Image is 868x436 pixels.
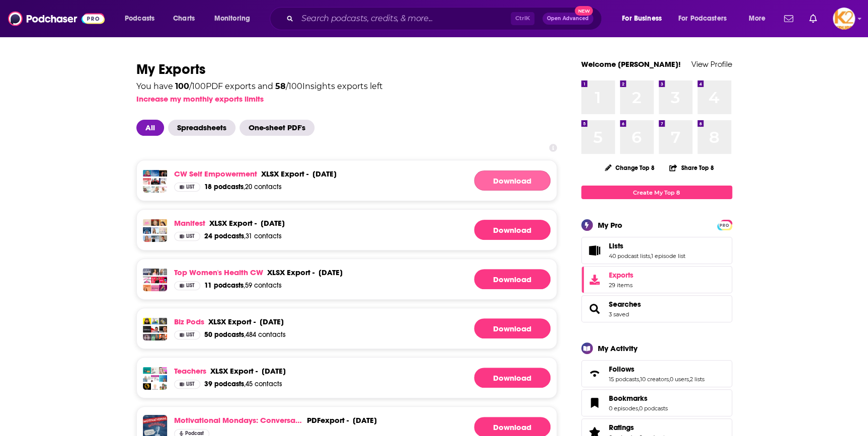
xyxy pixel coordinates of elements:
[581,360,732,387] span: Follows
[151,334,159,342] img: The Clark Howard Podcast
[585,396,605,410] a: Bookmarks
[143,334,151,342] img: Framgångspodden
[159,318,167,326] img: How I Built This with Guy Raz
[159,269,167,277] img: Everyday Wellness: Midlife Hormones, Health, and Science for Women 35+
[143,186,151,194] img: Whole Health Empowerment Project- healthy eating, weight loss after 40, weight loss motivation, f...
[186,382,195,387] span: List
[174,218,205,228] a: manifest
[173,12,195,26] span: Charts
[151,285,159,293] img: The Mindset Babe | Self-Love, Confidence, Motivation, Mental Health, & Personal Growth
[151,326,159,334] img: PBD Podcast
[609,405,638,412] a: 0 episodes
[143,235,151,243] img: Think, Believe and Manifest Show
[151,375,159,383] img: Music Teachers: Expand Online
[168,120,240,136] button: Spreadsheets
[640,376,669,383] a: 10 creators
[474,170,550,191] a: Generating File
[609,365,704,374] a: Follows
[204,330,244,339] span: 50 podcasts
[542,13,593,25] button: Open AdvancedNew
[186,283,195,288] span: List
[307,415,349,425] div: export -
[136,60,557,78] h1: My Exports
[260,317,284,326] div: [DATE]
[186,234,195,239] span: List
[204,232,244,240] span: 24 podcasts
[159,367,167,375] img: The Terrific Teacherpreneur
[167,11,201,27] a: Charts
[207,11,263,27] button: open menu
[609,282,634,289] span: 29 items
[136,82,383,91] div: You have / 100 PDF exports and / 100 Insights exports left
[609,252,650,259] a: 40 podcast lists
[585,273,605,287] span: Exports
[240,120,314,136] span: One-sheet PDF's
[209,218,227,228] span: xlsx
[805,10,821,27] a: Show notifications dropdown
[780,10,797,27] a: Show notifications dropdown
[598,220,622,230] div: My Pro
[650,252,651,259] span: ,
[609,376,639,383] a: 15 podcasts
[599,161,661,174] button: Change Top 8
[175,81,189,91] span: 100
[267,268,314,277] div: export -
[174,415,303,425] a: Motivational Mondays: Conversations with Leaders
[210,366,258,376] div: export -
[319,268,343,277] div: [DATE]
[511,12,534,25] span: Ctrl K
[8,9,105,28] img: Podchaser - Follow, Share and Rate Podcasts
[143,269,151,277] img: Women & ADHD
[609,300,641,309] span: Searches
[833,8,855,30] span: Logged in as K2Krupp
[609,241,623,250] span: Lists
[474,318,550,338] a: Generating File
[638,405,639,412] span: ,
[669,158,714,178] button: Share Top 8
[151,170,159,178] img: Mind Body Spirit Podcast
[159,186,167,194] img: Divine Living
[143,285,151,293] img: The Shift with Sam Baker
[151,277,159,285] img: You Are Not Broken
[186,185,195,190] span: List
[719,221,731,229] span: PRO
[639,405,668,412] a: 0 podcasts
[312,169,337,179] div: [DATE]
[353,415,377,425] p: [DATE]
[651,252,685,259] a: 1 episode list
[474,269,550,289] a: Generating File
[174,317,204,326] a: Biz Pods
[151,219,159,227] img: Voices of the Sacred Feminine
[168,120,235,136] span: Spreadsheets
[159,375,167,383] img: Teachers in Transition: Career Change and Real Talk for Burned-Out Teachers
[669,376,670,383] span: ,
[143,178,151,186] img: Sobriety Snippets for Ambitious Women Over 40 - Gain Confidence, Clarity & Success With An Alcoho...
[143,367,151,375] img: Teachers Talk Tech
[136,120,168,136] button: All
[208,317,256,326] div: export -
[204,380,282,389] a: 39 podcasts,45 contacts
[622,12,662,26] span: For Business
[581,59,681,69] a: Welcome [PERSON_NAME]!
[581,389,732,416] span: Bookmarks
[598,343,638,353] div: My Activity
[240,120,319,136] button: One-sheet PDF's
[585,302,605,316] a: Searches
[833,8,855,30] img: User Profile
[185,431,204,436] span: Podcast
[474,368,550,388] a: Generating File
[143,383,151,391] img: Tips for Teachers
[261,169,308,179] div: export -
[261,169,279,179] span: xlsx
[151,269,159,277] img: Midlife Conversations with Natalie Jill
[159,383,167,391] img: The Teacher’s Role
[204,183,244,191] span: 18 podcasts
[204,380,244,388] span: 39 podcasts
[689,376,690,383] span: ,
[174,169,257,179] a: CW Self empowerment
[609,241,685,250] a: Lists
[143,277,151,285] img: Tough Girl Podcast
[143,318,151,326] img: The Game with Alex Hormozi
[575,6,593,16] span: New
